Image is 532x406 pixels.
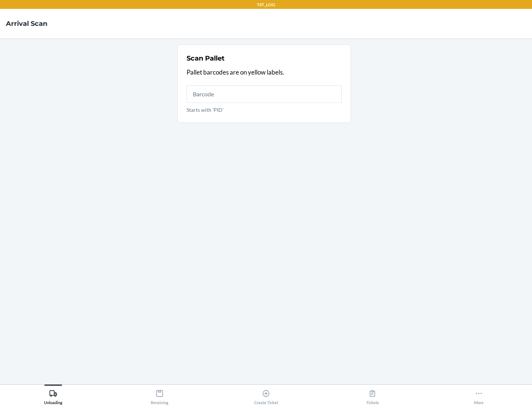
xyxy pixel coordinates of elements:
[106,385,213,405] button: Receiving
[257,1,275,8] p: TST_LOG
[366,386,379,405] div: Tickets
[6,19,47,28] h4: Arrival Scan
[187,68,342,77] p: Pallet barcodes are on yellow labels.
[187,106,342,114] p: Starts with 'PID'
[254,386,278,405] div: Create Ticket
[187,85,342,103] input: Starts with 'PID'
[474,386,484,405] div: More
[44,386,62,405] div: Unloading
[151,386,168,405] div: Receiving
[187,54,225,63] h2: Scan Pallet
[319,385,426,405] button: Tickets
[213,385,319,405] button: Create Ticket
[426,385,532,405] button: More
